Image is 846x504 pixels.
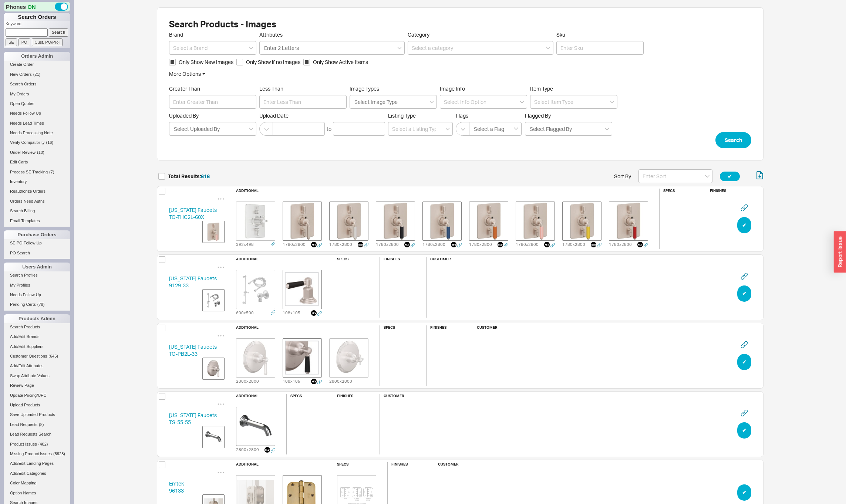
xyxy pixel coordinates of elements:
[4,460,70,467] a: Add/Edit Landing Pages
[10,422,37,427] span: Lead Requests
[236,189,648,192] h6: additional
[37,302,45,307] span: ( 78 )
[232,331,279,386] div: 2800x2800
[279,194,326,249] div: 1780x2800
[329,241,352,249] div: 1780 x 2800
[391,462,423,466] h6: finishes
[559,194,605,249] div: 1780x2800
[49,28,68,36] input: Search
[737,217,751,233] button: ✔︎
[232,263,279,318] div: 600x500
[38,442,48,446] span: ( 402 )
[327,125,331,133] div: to
[4,80,70,88] a: Search Orders
[4,90,70,98] a: My Orders
[742,221,746,230] span: ✔︎
[259,31,283,38] span: Attributes
[638,169,712,183] input: Enter Sort
[4,281,70,289] a: My Profiles
[284,339,321,376] img: to-pbl-33-adc_fgjhdu
[4,291,70,299] a: Needs Follow Up
[710,189,741,192] h6: finishes
[516,241,539,249] div: 1780 x 2800
[10,111,41,115] span: Needs Follow Up
[4,119,70,127] a: Needs Lead Times
[4,178,70,186] a: Inventory
[6,21,70,28] p: Keyword:
[728,172,732,181] span: ✔︎
[4,230,70,239] div: Purchase Orders
[168,174,210,179] h5: Total Results:
[4,401,70,409] a: Upload Products
[4,139,70,146] a: Verify Compatibility(16)
[4,479,70,487] a: Color Mapping
[720,172,740,181] button: ✔︎
[10,451,52,456] span: Missing Product Issues
[10,72,32,77] span: New Orders
[742,426,746,435] span: ✔︎
[562,241,585,249] div: 1780 x 2800
[556,41,644,55] input: Sku
[284,203,321,240] img: TO-THC2L-60-SN_ajz66n
[470,203,507,240] img: TO-THC2L-60-OP-SN_iqi55b
[169,95,256,109] input: Greater Than
[4,71,70,78] a: New Orders(21)
[10,131,53,135] span: Needs Processing Note
[354,98,399,106] input: Image Types
[232,194,279,249] div: 392x498
[4,158,70,166] a: Edit Carts
[477,325,508,329] h6: customer
[546,47,550,50] svg: open menu
[249,47,253,50] svg: open menu
[4,100,70,108] a: Open Quotes
[246,58,300,66] span: Only Show if no Images
[529,125,574,133] input: Flagged By
[236,446,259,454] div: 2800 x 2800
[440,95,527,109] input: Select Info Option
[53,451,65,456] span: ( 8928 )
[18,38,30,46] input: PO
[303,59,310,65] input: Only Show Active Items
[329,378,352,384] div: 2800 x 2800
[609,241,632,249] div: 1780 x 2800
[169,275,217,289] a: [US_STATE] Faucets9129-33
[350,85,379,92] span: Image Types
[330,339,367,376] img: TO-PB2L-34-SN-dl1_dbak9j
[27,3,36,11] span: ON
[4,249,70,257] a: PO Search
[33,72,41,77] span: ( 21 )
[4,52,70,61] div: Orders Admin
[4,430,70,438] a: Lead Requests Search
[737,422,751,439] button: ✔︎
[4,314,70,323] div: Products Admin
[49,170,54,174] span: ( 7 )
[438,462,469,466] h6: customer
[4,440,70,448] a: Product Issues(402)
[279,331,326,386] div: 108x105
[663,189,695,192] h6: specs
[232,399,279,454] div: 2800x2800
[169,112,199,119] span: Uploaded By
[237,408,274,445] img: TS-55_k8mmlv
[290,394,322,398] h6: specs
[337,257,368,261] h6: specs
[384,257,415,261] h6: finishes
[742,488,746,497] span: ✔︎
[169,31,183,38] span: Brand
[337,394,368,398] h6: finishes
[4,2,70,11] div: Phones
[283,378,300,386] div: 108 x 105
[469,241,492,249] div: 1780 x 2800
[408,31,429,38] span: Category
[169,344,217,357] a: [US_STATE] FaucetsTO-PB2L-33
[236,257,322,261] h6: additional
[4,392,70,399] a: Update Pricing/UPC
[10,150,36,155] span: Under Review
[372,194,419,249] div: 1780x2800
[173,125,222,133] input: Uploaded By
[525,112,551,119] span: Flagged By
[377,203,414,240] img: TO-THC2L-60-ADC-SN_rrmxvi
[705,175,710,178] svg: open menu
[4,149,70,156] a: Under Review(10)
[259,112,385,119] span: Upload Date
